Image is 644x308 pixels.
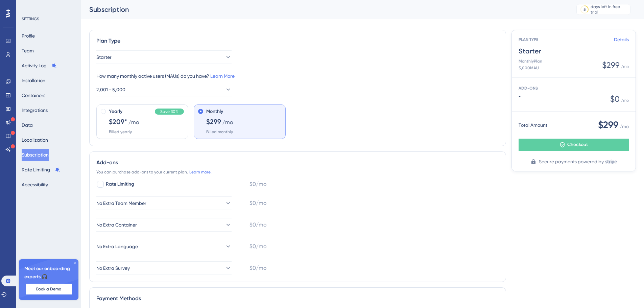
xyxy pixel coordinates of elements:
[610,94,620,104] span: $ 0
[96,221,137,229] span: No Extra Container
[22,60,57,72] button: Activity Log
[621,64,629,69] span: / mo
[96,86,125,94] span: 2,001 - 5,000
[22,74,45,87] button: Installation
[620,122,629,131] span: / mo
[96,169,188,175] span: You can purchase add-ons to your current plan.
[567,141,588,149] span: Checkout
[22,164,60,176] button: Rate Limiting
[109,117,127,126] span: $209*
[96,294,499,303] div: Payment Methods
[24,265,73,281] span: Meet our onboarding experts 🎧
[249,199,267,207] span: $0/mo
[22,179,48,191] button: Accessibility
[160,109,178,114] span: Save 30%
[96,53,112,61] span: Starter
[106,180,134,188] span: Rate Limiting
[96,261,232,275] button: No Extra Survey
[22,149,49,161] button: Subscription
[128,118,139,126] span: /mo
[602,60,620,71] span: $299
[249,221,267,229] span: $0/mo
[206,129,233,135] span: Billed monthly
[616,281,636,302] iframe: UserGuiding AI Assistant Launcher
[96,159,499,167] div: Add-ons
[614,35,629,44] a: Details
[96,264,130,272] span: No Extra Survey
[36,286,61,292] span: Book a Demo
[96,240,232,253] button: No Extra Language
[519,65,542,71] span: 5,000 MAU
[109,129,132,135] span: Billed yearly
[210,73,235,79] a: Learn More
[519,121,547,129] span: Total Amount
[189,169,212,175] a: Learn more.
[591,4,628,15] div: days left in free trial
[96,196,232,210] button: No Extra Team Member
[96,199,146,207] span: No Extra Team Member
[96,72,499,80] div: How many monthly active users (MAUs) do you have?
[206,117,221,126] span: $299
[598,118,618,132] span: $299
[249,264,267,272] span: $0/mo
[206,108,223,116] span: Monthly
[539,158,604,166] span: Secure payments powered by
[96,37,499,45] div: Plan Type
[519,139,629,151] button: Checkout
[89,5,559,14] div: Subscription
[583,7,586,12] div: 5
[22,30,35,42] button: Profile
[22,89,45,101] button: Containers
[109,108,122,116] span: Yearly
[96,50,232,64] button: Starter
[96,218,232,232] button: No Extra Container
[22,45,34,57] button: Team
[249,180,267,188] span: $0/mo
[22,104,48,116] button: Integrations
[222,118,233,126] span: /mo
[519,46,629,56] span: Starter
[519,94,610,99] span: -
[22,134,48,146] button: Localization
[22,16,76,22] div: SETTINGS
[519,86,538,91] span: ADD-ONS
[519,58,542,64] span: Monthly Plan
[22,119,33,131] button: Data
[621,98,629,103] span: / mo
[519,37,614,42] span: PLAN TYPE
[96,83,232,96] button: 2,001 - 5,000
[26,284,72,294] button: Book a Demo
[96,242,138,251] span: No Extra Language
[249,242,267,251] span: $0/mo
